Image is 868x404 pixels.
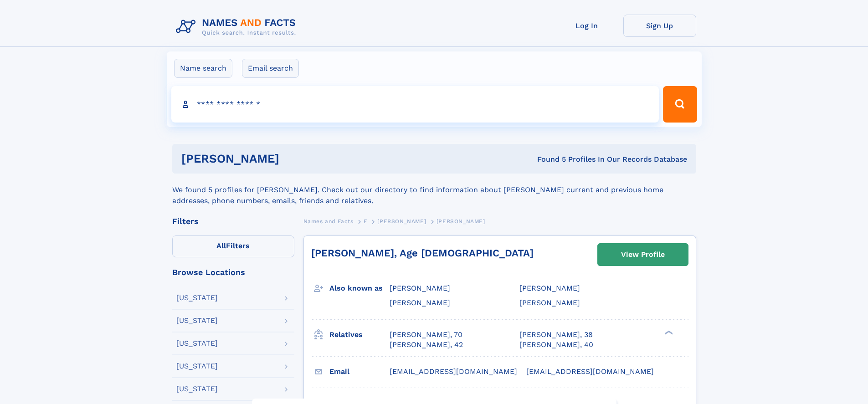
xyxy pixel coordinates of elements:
[242,59,299,78] label: Email search
[329,327,390,343] h3: Relatives
[172,174,696,206] div: We found 5 profiles for [PERSON_NAME]. Check out our directory to find information about [PERSON_...
[519,298,580,307] span: [PERSON_NAME]
[408,154,687,164] div: Found 5 Profiles In Our Records Database
[172,268,294,276] div: Browse Locations
[172,15,303,39] img: Logo Names and Facts
[364,218,367,225] span: F
[176,385,218,393] div: [US_STATE]
[216,241,226,250] span: All
[390,298,450,307] span: [PERSON_NAME]
[621,244,665,265] div: View Profile
[176,294,218,302] div: [US_STATE]
[526,367,654,376] span: [EMAIL_ADDRESS][DOMAIN_NAME]
[303,215,354,227] a: Names and Facts
[598,244,688,266] a: View Profile
[329,281,390,296] h3: Also known as
[364,215,367,227] a: F
[176,340,218,347] div: [US_STATE]
[550,15,623,37] a: Log In
[390,330,462,340] a: [PERSON_NAME], 70
[437,218,485,225] span: [PERSON_NAME]
[329,364,390,379] h3: Email
[377,215,426,227] a: [PERSON_NAME]
[519,340,593,350] a: [PERSON_NAME], 40
[176,363,218,370] div: [US_STATE]
[623,15,696,37] a: Sign Up
[311,247,534,259] a: [PERSON_NAME], Age [DEMOGRAPHIC_DATA]
[519,330,593,340] a: [PERSON_NAME], 38
[663,86,697,123] button: Search Button
[663,329,673,335] div: ❯
[390,284,450,292] span: [PERSON_NAME]
[172,235,294,257] label: Filters
[171,86,659,123] input: search input
[519,284,580,292] span: [PERSON_NAME]
[174,59,232,78] label: Name search
[390,367,517,376] span: [EMAIL_ADDRESS][DOMAIN_NAME]
[172,217,294,225] div: Filters
[390,340,463,350] a: [PERSON_NAME], 42
[377,218,426,225] span: [PERSON_NAME]
[181,153,408,164] h1: [PERSON_NAME]
[176,317,218,324] div: [US_STATE]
